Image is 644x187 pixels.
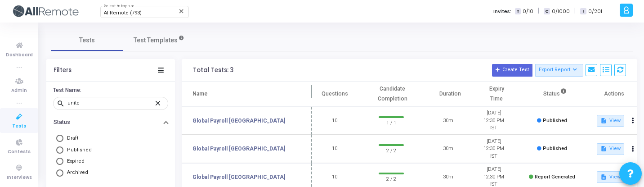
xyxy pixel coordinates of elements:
[474,82,520,107] th: Expiry Time
[53,87,166,94] h6: Test Name:
[425,135,471,163] td: 30m
[597,115,624,127] button: View
[67,135,78,141] span: Draft
[588,8,602,15] span: 0/201
[471,135,517,163] td: [DATE] 12:30 PM IST
[520,82,591,107] th: Status
[574,6,576,16] span: |
[67,169,88,175] span: Archived
[543,146,567,151] span: Published
[104,10,142,16] span: AllRemote (793)
[600,146,607,152] mat-icon: description
[552,8,570,15] span: 0/1000
[379,118,404,127] span: 1 / 1
[379,146,404,155] span: 2 / 2
[11,87,27,95] span: Admin
[591,82,637,107] th: Actions
[79,36,95,45] span: Tests
[535,64,583,77] button: Export Report
[312,82,358,107] th: Questions
[46,115,175,129] button: Status
[597,143,624,155] button: View
[192,145,285,153] a: Global Payroll [GEOGRAPHIC_DATA]
[7,174,32,182] span: Interviews
[515,8,521,15] span: T
[425,107,471,135] td: 30m
[54,119,70,126] h6: Status
[134,36,178,45] span: Test Templates
[67,147,92,153] span: Published
[192,173,285,181] a: Global Payroll [GEOGRAPHIC_DATA]
[11,2,79,20] img: logo
[67,158,85,164] span: Expired
[492,64,532,77] button: Create Test
[580,8,586,15] span: I
[493,8,511,15] label: Invites:
[192,117,285,125] a: Global Payroll [GEOGRAPHIC_DATA]
[57,99,67,107] mat-icon: search
[8,148,31,156] span: Contests
[535,174,575,180] span: Report Generated
[523,8,533,15] span: 0/10
[358,82,427,107] th: Candidate Completion
[6,51,33,59] span: Dashboard
[154,99,165,107] mat-icon: close
[312,107,357,135] td: 10
[193,67,233,74] div: Total Tests: 3
[538,6,539,16] span: |
[379,174,404,183] span: 2 / 2
[600,118,607,124] mat-icon: description
[471,107,517,135] td: [DATE] 12:30 PM IST
[600,174,607,180] mat-icon: description
[544,8,550,15] span: C
[597,171,624,183] button: View
[54,67,72,74] div: Filters
[427,82,474,107] th: Duration
[543,118,567,123] span: Published
[312,135,357,163] td: 10
[12,123,26,130] span: Tests
[182,82,312,107] th: Name
[178,8,185,15] mat-icon: Clear
[67,100,154,106] input: Search...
